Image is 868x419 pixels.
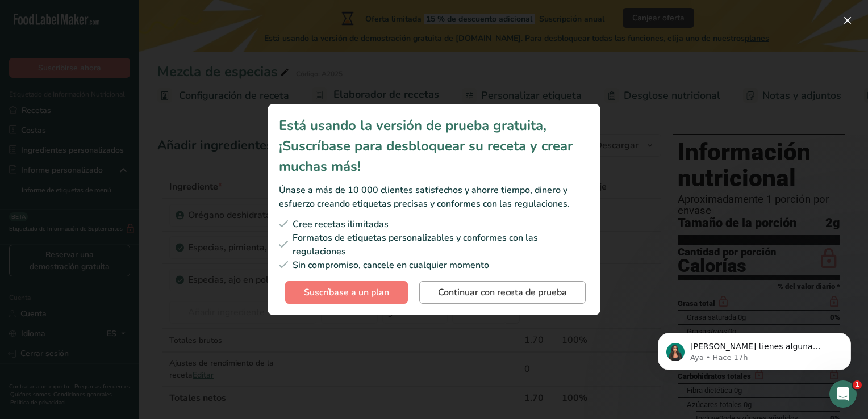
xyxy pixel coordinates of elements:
[419,281,586,304] button: Continuar con receta de prueba
[285,281,408,304] button: Suscríbase a un plan
[279,183,589,211] div: Únase a más de 10 000 clientes satisfechos y ahorre tiempo, dinero y esfuerzo creando etiquetas p...
[279,115,589,177] div: Está usando la versión de prueba gratuita, ¡Suscríbase para desbloquear su receta y crear muchas ...
[641,309,868,388] iframe: Intercom notifications mensaje
[304,286,389,299] span: Suscríbase a un plan
[829,380,857,408] iframe: Intercom live chat
[438,286,567,299] span: Continuar con receta de prueba
[853,380,862,389] span: 1
[293,231,589,258] font: Formatos de etiquetas personalizables y conformes con las regulaciones
[293,217,389,231] font: Cree recetas ilimitadas
[293,258,489,272] font: Sin compromiso, cancele en cualquier momento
